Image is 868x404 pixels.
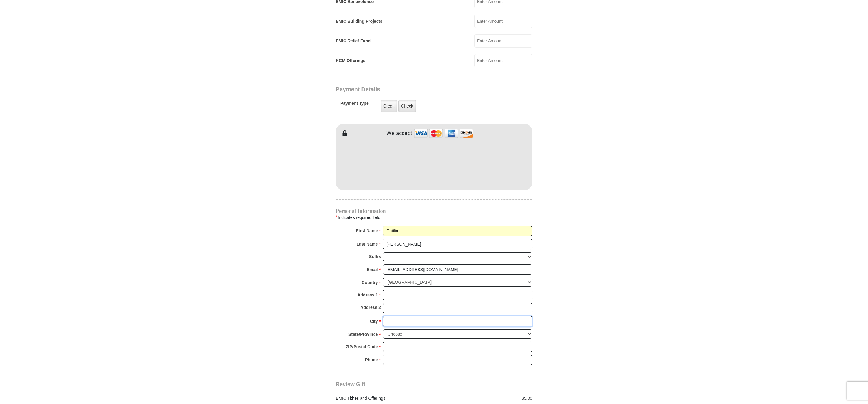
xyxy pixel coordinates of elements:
[474,54,532,67] input: Enter Amount
[398,100,416,112] label: Check
[336,58,365,64] label: KCM Offerings
[356,227,378,235] strong: First Name
[381,100,397,112] label: Credit
[336,209,532,214] h4: Personal Information
[336,214,532,221] div: Indicates required field
[358,291,378,299] strong: Address 1
[369,252,381,261] strong: Suffix
[336,18,382,25] label: EMIC Building Projects
[474,34,532,48] input: Enter Amount
[367,265,378,274] strong: Email
[360,303,381,312] strong: Address 2
[413,127,474,140] img: credit cards accepted
[340,101,369,109] h5: Payment Type
[336,86,490,93] h3: Payment Details
[474,15,532,28] input: Enter Amount
[365,356,378,364] strong: Phone
[336,381,365,387] span: Review Gift
[346,343,378,351] strong: ZIP/Postal Code
[362,278,378,287] strong: Country
[434,395,536,402] div: $5.00
[348,330,378,339] strong: State/Province
[387,130,412,137] h4: We accept
[357,240,378,248] strong: Last Name
[370,317,378,326] strong: City
[336,38,371,44] label: EMIC Relief Fund
[333,395,434,402] div: EMIC Tithes and Offerings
